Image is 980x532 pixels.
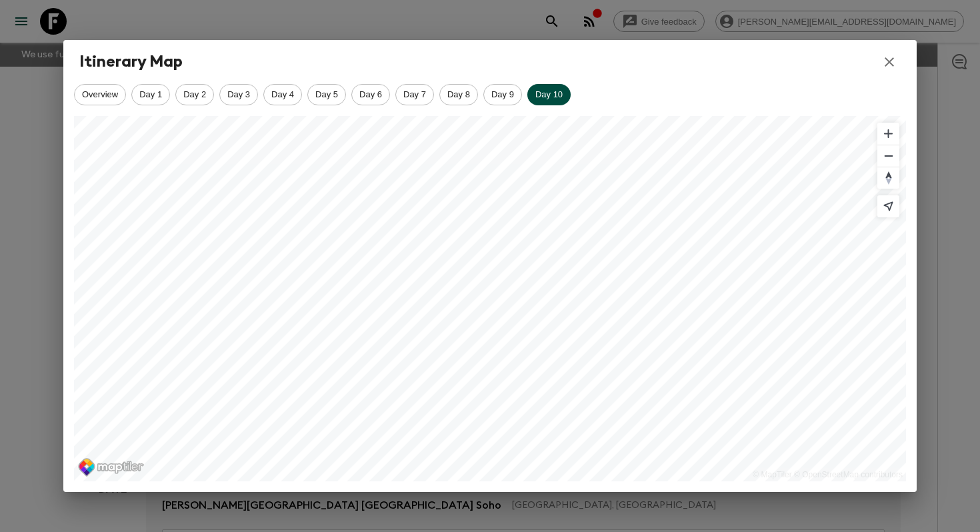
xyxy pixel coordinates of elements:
[263,84,302,105] div: Day 4
[79,52,183,72] span: Itinerary Map
[484,89,521,99] span: Day 9
[75,89,125,99] span: Overview
[794,470,903,479] a: © OpenStreetMap contributors
[527,89,571,99] span: Day 10
[78,457,145,477] a: MapTiler logo
[753,470,791,479] a: © MapTiler
[176,89,213,99] span: Day 2
[132,89,169,99] span: Day 1
[396,89,433,99] span: Day 7
[877,167,899,189] button: Reset bearing to north
[175,84,214,105] div: Day 2
[308,89,345,99] span: Day 5
[307,84,346,105] div: Day 5
[395,84,434,105] div: Day 7
[264,89,301,99] span: Day 4
[877,123,899,145] button: Zoom in
[877,145,899,167] button: Zoom out
[219,84,258,105] div: Day 3
[440,89,477,99] span: Day 8
[220,89,257,99] span: Day 3
[527,84,571,105] div: Day 10
[439,84,478,105] div: Day 8
[131,84,170,105] div: Day 1
[74,116,906,481] canvas: Map
[352,89,389,99] span: Day 6
[351,84,390,105] div: Day 6
[74,84,126,105] div: Overview
[877,195,899,217] button: Find my location
[483,84,522,105] div: Day 9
